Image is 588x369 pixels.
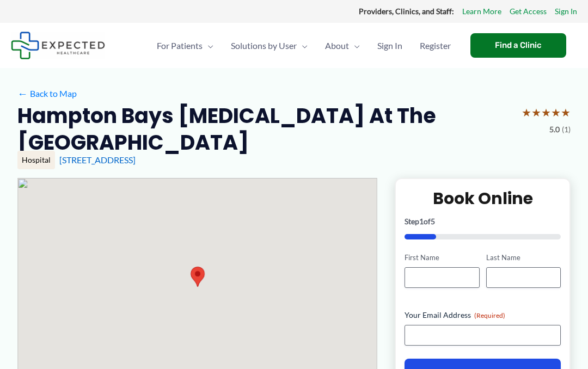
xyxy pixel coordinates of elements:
[349,27,360,65] span: Menu Toggle
[561,102,571,122] span: ★
[405,253,479,263] label: First Name
[486,253,561,263] label: Last Name
[148,27,222,65] a: For PatientsMenu Toggle
[462,4,501,19] a: Learn More
[522,102,531,122] span: ★
[474,311,505,319] span: (Required)
[359,7,454,16] strong: Providers, Clinics, and Staff:
[405,218,561,225] p: Step of
[17,151,55,169] div: Hospital
[562,122,571,137] span: (1)
[369,27,411,65] a: Sign In
[59,155,136,165] a: [STREET_ADDRESS]
[549,122,560,137] span: 5.0
[411,27,460,65] a: Register
[541,102,551,122] span: ★
[555,4,577,19] a: Sign In
[17,85,77,102] a: ←Back to Map
[231,27,297,65] span: Solutions by User
[17,88,28,99] span: ←
[203,27,213,65] span: Menu Toggle
[470,33,566,58] a: Find a Clinic
[17,102,513,156] h2: Hampton Bays [MEDICAL_DATA] at the [GEOGRAPHIC_DATA]
[11,32,105,59] img: Expected Healthcare Logo - side, dark font, small
[420,27,451,65] span: Register
[405,188,561,209] h2: Book Online
[551,102,561,122] span: ★
[148,27,460,65] nav: Primary Site Navigation
[316,27,369,65] a: AboutMenu Toggle
[510,4,547,19] a: Get Access
[419,217,424,226] span: 1
[405,310,561,321] label: Your Email Address
[222,27,316,65] a: Solutions by UserMenu Toggle
[157,27,203,65] span: For Patients
[531,102,541,122] span: ★
[325,27,349,65] span: About
[431,217,435,226] span: 5
[377,27,402,65] span: Sign In
[297,27,308,65] span: Menu Toggle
